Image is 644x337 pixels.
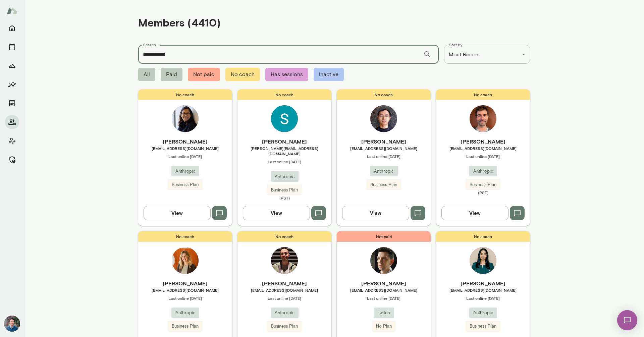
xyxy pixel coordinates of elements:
[337,231,431,242] span: Not paid
[5,153,19,166] button: Manage
[436,89,530,100] span: No coach
[171,168,199,175] span: Anthropic
[337,295,431,301] span: Last online [DATE]
[237,279,331,287] h6: [PERSON_NAME]
[469,168,497,175] span: Anthropic
[337,279,431,287] h6: [PERSON_NAME]
[168,181,203,188] span: Business Plan
[337,287,431,293] span: [EMAIL_ADDRESS][DOMAIN_NAME]
[436,231,530,242] span: No coach
[138,68,155,81] span: All
[5,97,19,110] button: Documents
[7,4,17,17] img: Mento
[337,146,431,151] span: [EMAIL_ADDRESS][DOMAIN_NAME]
[271,310,299,316] span: Anthropic
[138,279,232,287] h6: [PERSON_NAME]
[436,287,530,293] span: [EMAIL_ADDRESS][DOMAIN_NAME]
[138,231,232,242] span: No coach
[237,195,331,201] span: (PST)
[469,310,497,316] span: Anthropic
[5,134,19,148] button: Client app
[337,137,431,146] h6: [PERSON_NAME]
[5,59,19,72] button: Growth Plan
[237,137,331,146] h6: [PERSON_NAME]
[237,146,331,156] span: [PERSON_NAME][EMAIL_ADDRESS][DOMAIN_NAME]
[271,247,298,274] img: Elie Schoppik
[267,323,302,330] span: Business Plan
[337,154,431,159] span: Last online [DATE]
[436,295,530,301] span: Last online [DATE]
[138,16,221,29] h4: Members (4410)
[271,105,298,132] img: Sarah Harley
[314,68,344,81] span: Inactive
[5,78,19,91] button: Insights
[138,154,232,159] span: Last online [DATE]
[370,168,398,175] span: Anthropic
[470,105,496,132] img: Francesco Mosconi
[271,173,299,180] span: Anthropic
[267,187,302,193] span: Business Plan
[337,89,431,100] span: No coach
[237,287,331,293] span: [EMAIL_ADDRESS][DOMAIN_NAME]
[237,159,331,164] span: Last online [DATE]
[5,115,19,129] button: Members
[466,181,500,188] span: Business Plan
[436,190,530,195] span: (PST)
[144,206,211,220] button: View
[436,146,530,151] span: [EMAIL_ADDRESS][DOMAIN_NAME]
[5,40,19,54] button: Sessions
[470,247,496,274] img: Anjali Gopal
[225,68,260,81] span: No coach
[436,137,530,146] h6: [PERSON_NAME]
[436,154,530,159] span: Last online [DATE]
[237,89,331,100] span: No coach
[172,247,199,274] img: Zoe Ludwig
[138,89,232,100] span: No coach
[5,21,19,35] button: Home
[342,206,409,220] button: View
[237,231,331,242] span: No coach
[372,323,396,330] span: No Plan
[370,247,397,274] img: Jake Kahana
[4,316,20,332] img: Alex Yu
[138,295,232,301] span: Last online [DATE]
[168,323,203,330] span: Business Plan
[366,181,401,188] span: Business Plan
[138,137,232,146] h6: [PERSON_NAME]
[436,279,530,287] h6: [PERSON_NAME]
[237,295,331,301] span: Last online [DATE]
[143,42,158,48] label: Search...
[374,310,394,316] span: Twitch
[370,105,397,132] img: Daliang Li
[449,42,463,48] label: Sort by
[466,323,500,330] span: Business Plan
[265,68,308,81] span: Has sessions
[243,206,310,220] button: View
[171,310,199,316] span: Anthropic
[138,146,232,151] span: [EMAIL_ADDRESS][DOMAIN_NAME]
[138,287,232,293] span: [EMAIL_ADDRESS][DOMAIN_NAME]
[161,68,182,81] span: Paid
[444,45,530,64] div: Most Recent
[172,105,199,132] img: Aparna Sridhar
[188,68,220,81] span: Not paid
[441,206,508,220] button: View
